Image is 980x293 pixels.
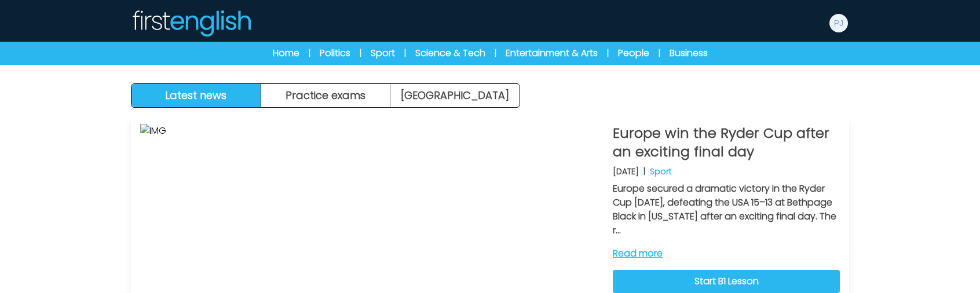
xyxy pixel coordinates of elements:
[618,46,649,60] a: People
[273,46,299,60] a: Home
[613,247,840,261] a: Read more
[415,46,485,60] a: Science & Tech
[607,47,609,59] span: |
[320,46,350,60] a: Politics
[360,47,361,59] span: |
[613,270,840,293] a: Start B1 Lesson
[670,46,708,60] a: Business
[261,84,391,107] button: Practice exams
[371,46,395,60] a: Sport
[506,46,598,60] a: Entertainment & Arts
[404,47,406,59] span: |
[659,47,660,59] span: |
[613,166,639,177] p: [DATE]
[643,166,645,177] b: |
[131,9,251,37] img: Logo
[309,47,310,59] span: |
[613,124,840,161] p: Europe win the Ryder Cup after an exciting final day
[131,84,261,107] button: Latest news
[495,47,496,59] span: |
[650,166,672,177] p: Sport
[613,182,840,237] p: Europe secured a dramatic victory in the Ryder Cup [DATE], defeating the USA 15–13 at Bethpage Bl...
[829,14,848,32] img: Paul Jonsonyk
[390,84,520,107] a: [GEOGRAPHIC_DATA]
